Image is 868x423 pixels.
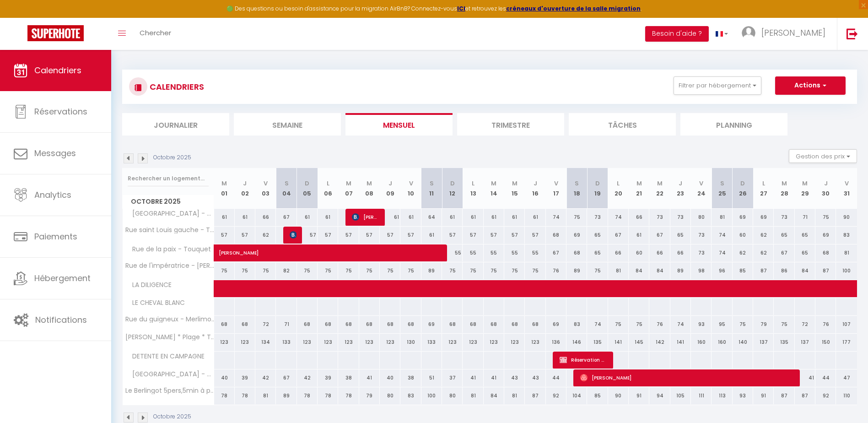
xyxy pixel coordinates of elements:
div: 68 [442,316,463,333]
div: 83 [836,227,857,244]
div: 66 [608,244,629,261]
div: 57 [463,227,483,244]
div: 57 [380,227,400,244]
div: 123 [504,334,525,351]
div: 73 [691,244,712,261]
abbr: S [285,179,289,188]
div: 57 [525,227,545,244]
div: 68 [235,316,255,333]
li: Planning [680,113,787,136]
div: 41 [484,369,504,386]
abbr: V [554,179,558,188]
th: 30 [815,168,836,209]
div: 74 [546,209,566,226]
th: 13 [463,168,483,209]
h3: CALENDRIERS [147,76,204,97]
div: 84 [795,262,815,279]
abbr: S [575,179,579,188]
div: 66 [629,209,649,226]
div: 74 [608,209,629,226]
li: Tâches [569,113,676,136]
div: 123 [297,334,318,351]
div: 141 [608,334,629,351]
div: 123 [318,334,338,351]
abbr: M [636,179,642,188]
div: 61 [297,209,318,226]
div: 68 [484,316,504,333]
div: 75 [214,262,235,279]
div: 57 [235,227,255,244]
th: 31 [836,168,857,209]
div: 61 [525,209,545,226]
div: 75 [587,262,608,279]
abbr: M [346,179,351,188]
div: 66 [649,244,670,261]
div: 61 [421,227,442,244]
div: 96 [712,262,732,279]
th: 10 [400,168,421,209]
th: 26 [733,168,753,209]
abbr: M [367,179,372,188]
span: Rue de la paix - Touquet [124,244,213,255]
div: 133 [421,334,442,351]
abbr: D [305,179,309,188]
th: 12 [442,168,463,209]
abbr: L [472,179,474,188]
div: 75 [629,316,649,333]
abbr: V [845,179,849,188]
div: 57 [400,227,421,244]
span: Réservations [34,106,87,117]
div: 75 [463,262,483,279]
div: 75 [318,262,338,279]
div: 68 [463,316,483,333]
div: 61 [442,209,463,226]
div: 95 [712,316,732,333]
div: 75 [733,316,753,333]
span: DETENTE EN CAMPAGNE [124,352,207,362]
abbr: L [762,179,765,188]
a: [PERSON_NAME] [214,244,235,262]
abbr: S [720,179,724,188]
th: 01 [214,168,235,209]
abbr: M [657,179,663,188]
span: [GEOGRAPHIC_DATA] - [GEOGRAPHIC_DATA] [124,209,216,219]
div: 73 [691,227,712,244]
div: 177 [836,334,857,351]
th: 23 [670,168,691,209]
span: Chercher [140,28,171,38]
div: 57 [359,227,380,244]
input: Rechercher un logement... [128,170,209,187]
div: 55 [525,244,545,261]
img: Super Booking [27,25,84,41]
abbr: D [740,179,745,188]
th: 16 [525,168,545,209]
li: Mensuel [345,113,453,136]
div: 67 [608,227,629,244]
p: Octobre 2025 [153,153,191,162]
th: 15 [504,168,525,209]
div: 98 [691,262,712,279]
th: 25 [712,168,732,209]
div: 57 [442,227,463,244]
span: Rue saint Louis gauche - Touquet [124,227,216,233]
div: 67 [276,369,297,386]
img: logout [846,28,858,39]
div: 38 [400,369,421,386]
abbr: M [491,179,496,188]
button: Filtrer par hébergement [674,76,761,95]
div: 93 [691,316,712,333]
div: 76 [815,316,836,333]
div: 137 [795,334,815,351]
div: 67 [546,244,566,261]
div: 160 [691,334,712,351]
div: 68 [525,316,545,333]
th: 08 [359,168,380,209]
div: 75 [566,209,587,226]
abbr: J [679,179,682,188]
a: ICI [457,5,465,12]
div: 61 [400,209,421,226]
div: 37 [442,369,463,386]
div: 84 [629,262,649,279]
div: 90 [836,209,857,226]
